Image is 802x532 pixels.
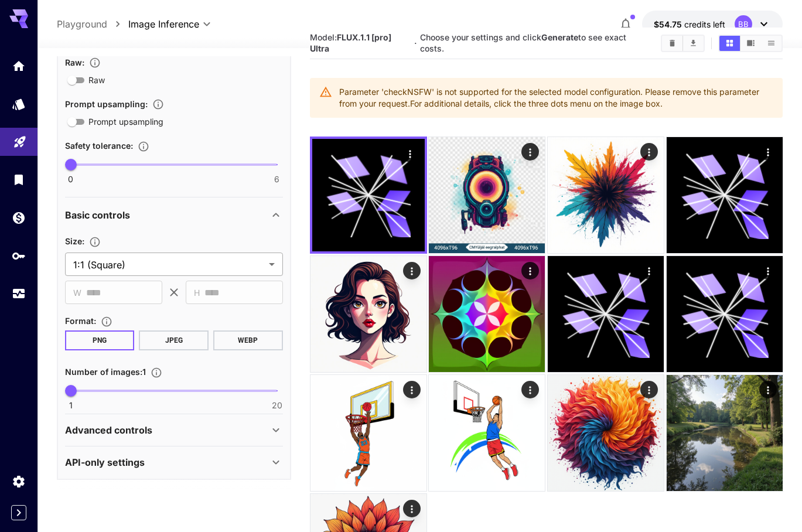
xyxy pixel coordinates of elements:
span: $54.75 [654,19,684,29]
span: Size : [65,236,84,246]
div: Actions [640,143,658,161]
div: Clear AllDownload All [661,35,705,52]
button: WEBP [213,330,283,350]
div: Parameter 'checkNSFW' is not supported for the selected model configuration. Please remove this p... [339,81,774,114]
span: Model: [310,32,391,53]
img: 2Q== [310,256,426,372]
span: Raw : [65,57,84,67]
div: Actions [402,381,420,398]
button: Show media in grid view [719,36,740,51]
div: BB [735,15,752,33]
div: API-only settings [65,448,283,476]
button: Controls the tolerance level for input and output content moderation. Lower values apply stricter... [133,141,154,152]
img: 9k= [667,375,783,491]
b: Generate [541,32,578,42]
img: 9k= [429,137,545,253]
div: Playground [13,131,27,145]
div: Actions [759,262,776,279]
div: Actions [521,381,539,398]
div: Home [12,59,26,73]
div: $54.75383 [654,18,725,30]
div: Actions [521,262,539,279]
div: Wallet [12,210,26,225]
div: Actions [640,262,658,279]
div: Actions [402,262,420,279]
img: 9k= [548,137,664,253]
div: Actions [640,381,658,398]
span: Raw [88,74,105,86]
p: API-only settings [65,455,145,469]
nav: breadcrumb [57,17,128,31]
div: Advanced controls [65,416,283,444]
div: Actions [401,145,418,162]
div: Usage [12,287,26,301]
span: 1 [69,400,73,411]
button: Clear All [662,36,682,51]
span: 1:1 (Square) [73,258,264,272]
p: Basic controls [65,208,130,222]
button: Adjust the dimensions of the generated image by specifying its width and height in pixels, or sel... [84,236,105,248]
button: Download All [683,36,704,51]
button: PNG [65,330,135,350]
button: Choose the file format for the output image. [96,316,117,328]
span: Prompt upsampling : [65,99,148,109]
p: · [414,36,417,50]
div: Models [12,93,26,108]
span: Prompt upsampling [88,115,163,128]
button: Show media in video view [740,36,761,51]
img: 2Q== [429,256,545,372]
span: W [73,286,81,299]
div: Settings [12,474,26,489]
button: $54.75383BB [642,11,783,37]
button: Specify how many images to generate in a single request. Each image generation will be charged se... [146,367,167,378]
img: 9k= [429,375,545,491]
span: H [194,286,200,299]
span: Safety tolerance : [65,141,133,151]
span: Format : [65,316,96,326]
p: Advanced controls [65,423,152,437]
button: Controls the level of post-processing applied to generated images. [84,57,105,69]
img: Z [310,375,426,491]
div: Actions [402,500,420,517]
span: Number of images : 1 [65,367,146,377]
button: JPEG [139,330,209,350]
span: 20 [272,400,282,411]
div: Actions [521,143,539,161]
img: ASv+Wkkk0GywAAAAAElFTkSuQmCC [548,375,664,491]
button: Show media in list view [761,36,781,51]
div: Actions [759,381,776,398]
a: Playground [57,17,107,31]
span: 0 [68,173,73,185]
div: Actions [759,143,776,161]
span: credits left [684,19,725,29]
b: FLUX.1.1 [pro] Ultra [310,32,391,53]
span: 6 [274,173,279,185]
div: Library [12,172,26,187]
div: Basic controls [65,201,283,229]
span: Image Inference [128,17,199,31]
button: Expand sidebar [11,505,26,520]
div: Show media in grid viewShow media in video viewShow media in list view [718,35,783,52]
div: API Keys [12,248,26,263]
button: Enables automatic enhancement and expansion of the input prompt to improve generation quality and... [148,98,169,110]
span: Choose your settings and click to see exact costs. [420,32,626,53]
